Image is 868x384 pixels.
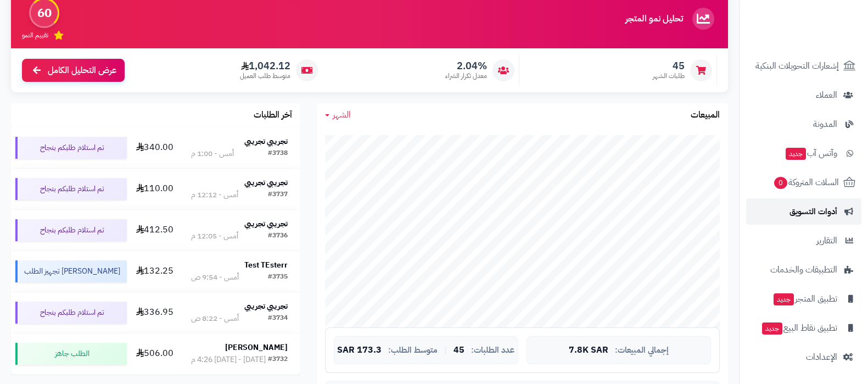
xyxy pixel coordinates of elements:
td: 412.50 [131,210,178,251]
span: 7.8K SAR [569,346,608,355]
div: #3738 [268,148,288,159]
span: 45 [653,60,685,72]
span: 1,042.12 [240,60,290,72]
span: جديد [774,293,794,305]
span: أدوات التسويق [789,204,837,219]
span: طلبات الشهر [653,71,685,81]
div: الطلب جاهز [15,343,127,365]
strong: تجريبي تجريبي [244,177,288,188]
span: تطبيق نقاط البيع [761,320,837,336]
td: 506.00 [131,333,178,374]
strong: تجريبي تجريبي [244,218,288,230]
strong: Test TEsterr [244,259,288,271]
a: الإعدادات [746,344,861,370]
div: #3735 [268,272,288,283]
span: الشهر [333,108,351,121]
h3: تحليل نمو المتجر [625,14,683,24]
strong: تجريبي تجريبي [244,136,288,147]
span: العملاء [816,87,837,103]
td: 340.00 [131,127,178,168]
div: تم استلام طلبكم بنجاح [15,137,127,159]
strong: تجريبي تجريبي [244,300,288,312]
a: أدوات التسويق [746,198,861,225]
span: 173.3 SAR [337,346,382,355]
span: 0 [774,176,787,189]
div: أمس - 9:54 ص [191,272,239,283]
td: 110.00 [131,169,178,209]
span: تقييم النمو [22,31,48,40]
a: تطبيق المتجرجديد [746,286,861,312]
img: logo-2.png [793,8,858,31]
span: 2.04% [445,60,487,72]
span: جديد [786,148,806,160]
div: تم استلام طلبكم بنجاح [15,178,127,200]
span: عدد الطلبات: [471,346,514,355]
span: متوسط طلب العميل [240,71,290,81]
div: تم استلام طلبكم بنجاح [15,302,127,324]
td: 132.25 [131,251,178,292]
a: المدونة [746,111,861,137]
span: معدل تكرار الشراء [445,71,487,81]
a: وآتس آبجديد [746,140,861,166]
span: متوسط الطلب: [388,346,438,355]
div: أمس - 12:05 م [191,231,238,242]
span: تطبيق المتجر [772,291,837,307]
span: إشعارات التحويلات البنكية [755,58,839,74]
span: عرض التحليل الكامل [48,64,116,77]
span: | [444,346,447,354]
span: السلات المتروكة [773,175,839,190]
h3: المبيعات [691,110,720,120]
a: السلات المتروكة0 [746,169,861,196]
div: [DATE] - [DATE] 4:26 م [191,354,266,365]
a: التطبيقات والخدمات [746,257,861,283]
div: [PERSON_NAME] تجهيز الطلب [15,260,127,282]
a: إشعارات التحويلات البنكية [746,53,861,79]
a: الشهر [325,109,351,121]
a: العملاء [746,82,861,108]
td: 336.95 [131,292,178,333]
div: #3732 [268,354,288,365]
span: جديد [762,322,782,335]
div: أمس - 8:22 ص [191,313,239,324]
span: الإعدادات [806,349,837,365]
span: المدونة [813,116,837,132]
div: أمس - 1:00 م [191,148,234,159]
span: وآتس آب [785,146,837,161]
h3: آخر الطلبات [254,110,292,120]
span: إجمالي المبيعات: [615,346,669,355]
a: التقارير [746,227,861,254]
strong: [PERSON_NAME] [225,342,288,353]
div: #3734 [268,313,288,324]
a: عرض التحليل الكامل [22,59,125,82]
span: 45 [453,346,464,355]
span: التطبيقات والخدمات [770,262,837,277]
a: تطبيق نقاط البيعجديد [746,315,861,341]
div: #3736 [268,231,288,242]
div: أمس - 12:12 م [191,190,238,201]
div: #3737 [268,190,288,201]
div: تم استلام طلبكم بنجاح [15,219,127,241]
span: التقارير [816,233,837,248]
